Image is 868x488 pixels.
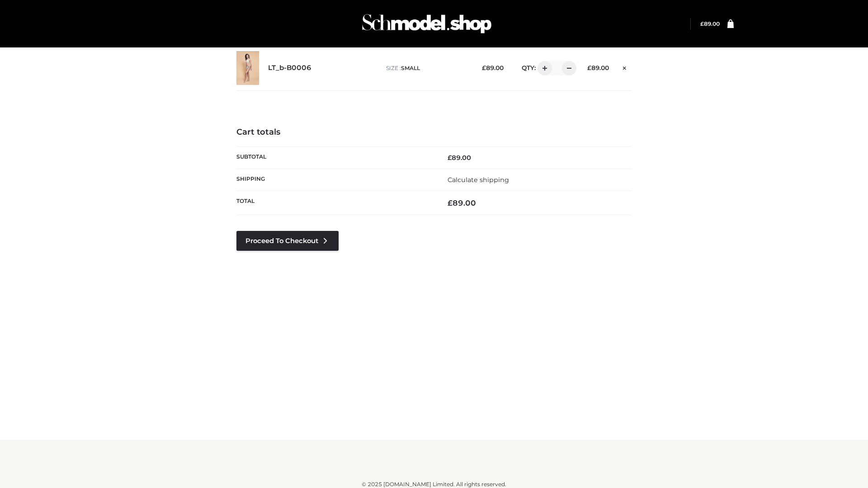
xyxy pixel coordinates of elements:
th: Subtotal [236,146,434,169]
a: Proceed to Checkout [236,231,339,251]
a: Remove this item [618,61,632,73]
th: Shipping [236,169,434,191]
a: Calculate shipping [448,176,509,184]
bdi: 89.00 [700,20,720,27]
p: size : [386,64,468,72]
th: Total [236,191,434,215]
bdi: 89.00 [587,64,609,71]
span: £ [482,64,486,71]
span: £ [700,20,704,27]
a: £89.00 [700,20,720,27]
div: QTY: [513,61,573,75]
bdi: 89.00 [448,198,476,207]
span: SMALL [401,65,420,71]
bdi: 89.00 [448,154,471,162]
img: Schmodel Admin 964 [359,6,495,42]
span: £ [448,198,453,207]
h4: Cart totals [236,127,632,137]
span: £ [448,154,452,162]
span: £ [587,64,591,71]
bdi: 89.00 [482,64,504,71]
a: LT_b-B0006 [268,64,311,72]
